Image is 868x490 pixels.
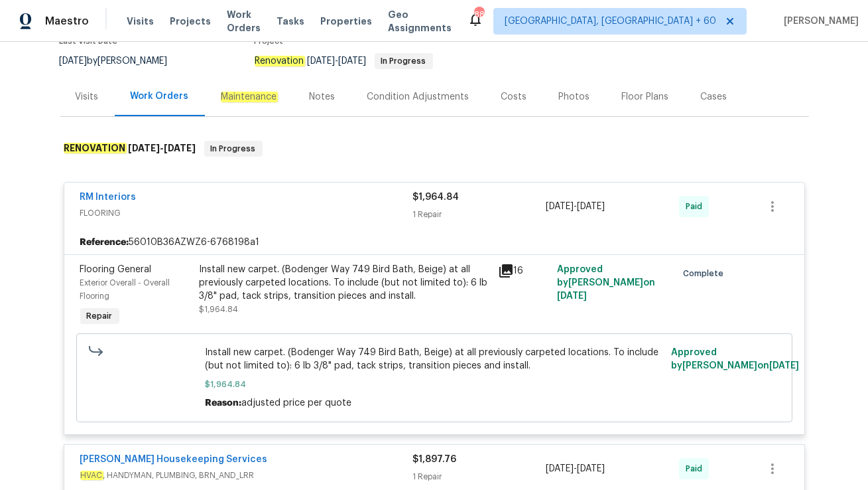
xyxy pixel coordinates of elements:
div: Work Orders [131,90,189,103]
span: Visits [127,15,154,28]
div: Install new carpet. (Bodenger Way 749 Bird Bath, Beige) at all previously carpeted locations. To ... [200,263,490,303]
span: Complete [683,267,729,280]
span: adjusted price per quote [241,398,351,408]
span: Projects [170,15,211,28]
div: Visits [76,90,99,104]
span: Exterior Overall - Overall Flooring [80,279,170,300]
span: [DATE] [164,143,196,153]
span: [DATE] [577,464,605,473]
span: $1,897.76 [413,455,457,464]
span: [DATE] [308,56,336,66]
span: [DATE] [546,464,574,473]
span: $1,964.84 [200,305,239,313]
span: Paid [686,462,708,475]
div: 881 [474,8,483,21]
span: FLOORING [80,206,413,220]
span: - [129,143,196,153]
span: [PERSON_NAME] [778,15,859,28]
span: [GEOGRAPHIC_DATA], [GEOGRAPHIC_DATA] + 60 [505,15,716,28]
span: Reason: [205,398,241,408]
div: 16 [498,263,550,279]
em: HVAC [80,471,103,480]
span: [DATE] [769,361,799,370]
span: [DATE] [60,56,88,66]
span: - [308,56,367,66]
span: - [546,200,605,213]
span: [DATE] [129,143,160,153]
div: Notes [310,90,336,104]
span: In Progress [206,142,261,155]
span: Maestro [45,15,89,28]
div: 1 Repair [413,208,546,221]
span: [DATE] [339,56,367,66]
span: Geo Assignments [388,8,452,35]
a: RM Interiors [80,193,137,202]
span: Approved by [PERSON_NAME] on [671,348,799,370]
span: Tasks [277,17,304,26]
em: Renovation [255,56,305,66]
div: Photos [559,90,590,104]
em: Maintenance [221,92,278,102]
div: 56010B36AZWZ6-6768198a1 [64,230,804,254]
span: In Progress [376,57,432,65]
span: [DATE] [577,202,605,211]
span: Properties [320,15,372,28]
em: RENOVATION [64,143,127,153]
b: Reference: [80,236,129,249]
a: [PERSON_NAME] Housekeeping Services [80,455,268,464]
span: [DATE] [546,202,574,211]
div: by [PERSON_NAME] [60,53,184,69]
span: - [546,462,605,475]
span: Work Orders [227,8,261,35]
div: RENOVATION [DATE]-[DATE]In Progress [60,127,809,170]
span: Install new carpet. (Bodenger Way 749 Bird Bath, Beige) at all previously carpeted locations. To ... [205,346,663,372]
span: Repair [82,309,118,323]
div: Floor Plans [622,90,669,104]
div: 1 Repair [413,470,546,483]
div: Costs [501,90,527,104]
div: Condition Adjustments [367,90,469,104]
span: [DATE] [557,291,587,301]
span: Flooring General [80,265,152,274]
span: $1,964.84 [413,193,460,202]
span: Paid [686,200,708,213]
div: Cases [701,90,727,104]
span: Approved by [PERSON_NAME] on [557,265,655,301]
span: $1,964.84 [205,378,663,391]
span: , HANDYMAN, PLUMBING, BRN_AND_LRR [80,469,413,482]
